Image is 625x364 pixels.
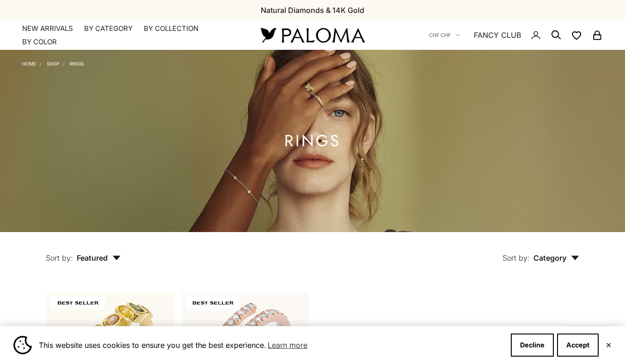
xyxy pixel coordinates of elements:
[474,29,521,41] a: FANCY CLUB
[22,24,73,33] a: NEW ARRIVALS
[481,232,600,271] button: Sort by: Category
[261,4,364,16] p: Natural Diamonds & 14K Gold
[185,297,240,310] span: BEST SELLER
[557,334,599,357] button: Accept
[70,61,84,66] a: Rings
[13,336,32,354] img: Cookie banner
[429,31,451,39] span: CHF CHF
[25,232,142,271] button: Sort by: Featured
[144,24,198,33] summary: By Collection
[429,31,460,39] button: CHF CHF
[46,253,73,263] span: Sort by:
[22,24,239,47] nav: Primary navigation
[22,59,84,66] nav: Breadcrumb
[606,342,612,348] button: Close
[84,24,133,33] summary: By Category
[22,61,36,66] a: Home
[266,338,309,352] a: Learn more
[502,253,530,263] span: Sort by:
[77,253,121,263] span: Featured
[39,338,503,352] span: This website uses cookies to ensure you get the best experience.
[511,334,554,357] button: Decline
[47,61,59,66] a: Shop
[533,253,579,263] span: Category
[50,297,105,310] span: BEST SELLER
[429,20,603,50] nav: Secondary navigation
[22,37,57,47] summary: By Color
[284,135,341,147] h1: Rings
